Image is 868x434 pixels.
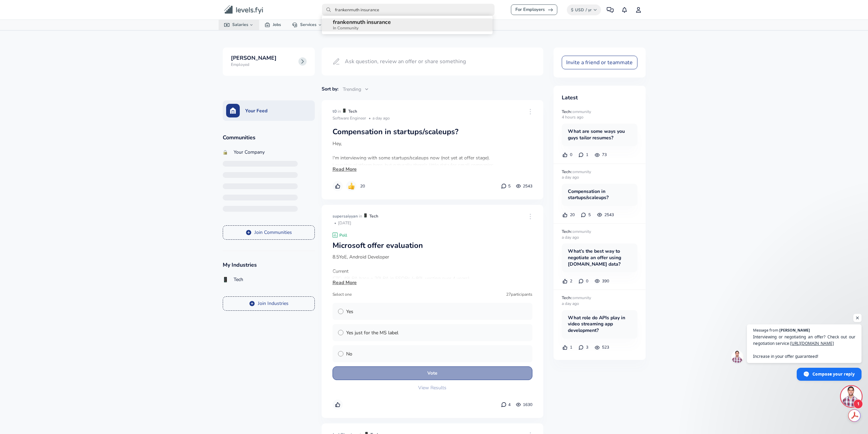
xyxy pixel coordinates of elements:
[753,328,778,332] span: Message from
[753,334,855,360] span: Interviewing or negotiating an offer? Check out our negotiation service: Increase in your offer g...
[223,262,315,269] h4: My Industries
[567,4,601,15] button: $USD/ yr
[369,213,378,219] button: Tech
[562,56,637,69] button: Invite a friend or teammate
[333,345,532,362] button: No
[562,295,637,300] div: community
[586,152,588,158] span: 1
[523,403,532,407] span: 1630
[340,84,371,95] button: Trending
[812,368,855,380] span: Compose your reply
[358,182,367,190] button: 20
[333,303,532,320] button: Yes
[345,58,466,65] div: Ask question, review an offer or share something
[523,184,532,188] span: 2543
[853,399,863,409] span: 1
[586,345,588,350] span: 3
[333,292,352,297] p: Select one
[333,279,357,286] button: Read More
[586,278,588,284] span: 0
[231,55,293,62] h4: [PERSON_NAME]
[779,328,810,332] span: [PERSON_NAME]
[562,229,637,234] div: community
[333,324,532,341] button: Yes just for the MS label
[322,86,338,93] span: Sort by:
[333,127,458,137] a: Compensation in startups/scaleups?
[219,20,260,30] a: Salaries
[562,234,637,241] div: a day ago
[562,109,637,114] div: community
[333,366,532,380] button: Vote
[333,25,391,31] span: In Community
[570,278,572,284] span: 2
[568,128,625,141] a: What are some ways you guys tailor resumes?
[588,212,591,218] span: 5
[511,4,557,15] a: For Employers
[604,212,614,218] span: 2543
[586,7,592,13] span: / yr
[333,109,337,114] span: t0
[333,384,532,391] button: View Results
[322,4,495,16] input: Search the Community
[575,7,584,13] span: USD
[841,386,862,407] div: Open chat
[602,152,607,158] span: 73
[562,169,571,174] a: Tech
[602,345,609,350] span: 523
[286,20,328,30] a: Services
[363,213,368,218] img: 20
[223,277,228,282] img: 20
[562,169,637,174] div: community
[346,330,527,336] span: Yes just for the MS label
[259,20,286,30] a: Jobs
[234,150,265,155] span: Your Company
[333,115,526,122] div: Software Engineer a day ago
[602,278,609,284] span: 390
[562,114,637,121] div: 4 hours ago
[333,166,357,173] button: Read More
[223,277,243,283] button: Tech
[333,140,532,147] p: Hey,
[333,240,423,251] a: Microsoft offer evaluation
[570,212,575,218] span: 20
[348,109,357,114] button: Tech
[570,152,572,158] span: 0
[508,184,511,188] span: 5
[223,296,315,311] button: Join Industries
[571,7,573,13] span: $
[223,225,315,240] button: Join Communities
[562,95,637,101] h4: Latest
[223,100,315,121] button: Your Feed
[223,47,315,76] button: [PERSON_NAME]Employed
[570,345,572,350] span: 1
[568,248,621,267] a: What’s the best way to negotiate an offer using [DOMAIN_NAME] data?
[333,253,532,261] div: 8.5YoE, Android Developer
[506,292,532,297] p: 27 participants
[359,213,362,219] span: in
[562,300,637,307] div: a day ago
[333,18,391,26] span: frankenmuth insurance
[322,18,492,31] a: frankenmuth insuranceIn Community
[568,314,625,334] a: What role do APIs play in video streaming app development?
[333,154,532,162] p: I'm interviewing with some startups/scaleups now (not yet at offer stage).
[333,220,526,227] div: [DATE]
[562,295,571,300] a: Tech
[223,135,315,141] h4: Communities
[333,213,358,219] span: supersaiyyan
[562,109,571,114] a: Tech
[231,62,249,67] span: Employed
[562,174,637,181] div: a day ago
[333,268,532,275] div: Current
[216,3,652,17] nav: primary
[342,109,347,113] img: 20
[562,229,571,234] a: Tech
[346,351,527,357] span: No
[346,308,527,315] span: Yes
[508,403,511,407] span: 4
[234,277,243,283] div: Tech
[568,188,608,201] a: Compensation in startups/scaleups?
[338,109,341,114] span: in
[339,232,347,238] span: Poll
[322,47,543,75] button: Ask question, review an offer or share something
